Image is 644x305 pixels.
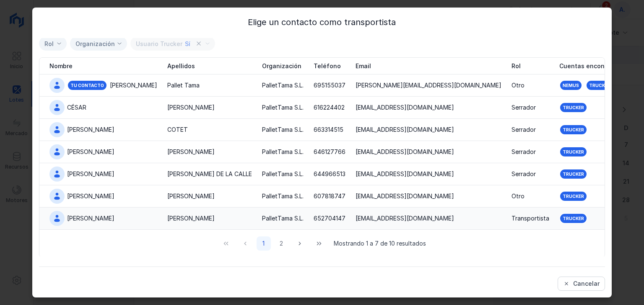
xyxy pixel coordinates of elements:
[262,81,304,90] div: PalletTama S.L.
[167,126,188,134] div: COTET
[563,127,584,133] div: Trucker
[589,82,610,88] div: Trucker
[563,149,584,155] div: Trucker
[39,16,605,28] div: Elige un contacto como transportista
[314,192,345,200] div: 607818747
[262,192,304,200] div: PalletTama S.L.
[563,193,584,199] div: Trucker
[262,103,304,112] div: PalletTama S.L.
[67,192,114,200] div: [PERSON_NAME]
[274,236,288,251] button: Page 2
[167,62,195,70] span: Apellidos
[573,279,600,288] div: Cancelar
[512,170,536,178] div: Serrador
[563,82,579,88] div: Nemus
[262,170,304,178] div: PalletTama S.L.
[512,214,549,223] div: Transportista
[356,126,454,134] div: [EMAIL_ADDRESS][DOMAIN_NAME]
[512,148,536,156] div: Serrador
[257,236,271,251] button: Page 1
[512,103,536,112] div: Serrador
[559,62,624,70] span: Cuentas encontradas
[356,81,501,90] div: [PERSON_NAME][EMAIL_ADDRESS][DOMAIN_NAME]
[75,40,115,47] div: Organización
[356,170,454,178] div: [EMAIL_ADDRESS][DOMAIN_NAME]
[311,236,327,251] button: Last Page
[314,148,345,156] div: 646127766
[558,277,605,291] button: Cancelar
[167,214,215,223] div: [PERSON_NAME]
[563,215,584,221] div: Trucker
[262,62,301,70] span: Organización
[262,148,304,156] div: PalletTama S.L.
[167,148,215,156] div: [PERSON_NAME]
[314,103,345,112] div: 616224402
[67,214,114,223] div: [PERSON_NAME]
[67,170,114,178] div: [PERSON_NAME]
[512,192,525,200] div: Otro
[262,214,304,223] div: PalletTama S.L.
[356,214,454,223] div: [EMAIL_ADDRESS][DOMAIN_NAME]
[314,81,345,90] div: 695155037
[67,80,107,91] div: Tu contacto
[512,81,525,90] div: Otro
[563,105,584,110] div: Trucker
[356,103,454,112] div: [EMAIL_ADDRESS][DOMAIN_NAME]
[67,148,114,156] div: [PERSON_NAME]
[334,239,426,248] span: Mostrando 1 a 7 de 10 resultados
[167,192,215,200] div: [PERSON_NAME]
[39,37,56,51] span: Seleccionar
[110,81,157,90] div: [PERSON_NAME]
[356,148,454,156] div: [EMAIL_ADDRESS][DOMAIN_NAME]
[67,103,86,112] div: CÉSAR
[314,214,345,223] div: 652704147
[262,126,304,134] div: PalletTama S.L.
[356,62,371,70] span: Email
[512,126,536,134] div: Serrador
[314,170,345,178] div: 644966513
[356,192,454,200] div: [EMAIL_ADDRESS][DOMAIN_NAME]
[314,126,343,134] div: 663314515
[512,62,521,70] span: Rol
[44,40,54,47] div: Rol
[49,62,73,70] span: Nombre
[167,103,215,112] div: [PERSON_NAME]
[292,236,308,251] button: Next Page
[314,62,341,70] span: Teléfono
[167,81,200,90] div: Pallet Tama
[167,170,252,178] div: [PERSON_NAME] DE LA CALLE
[67,126,114,134] div: [PERSON_NAME]
[563,171,584,177] div: Trucker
